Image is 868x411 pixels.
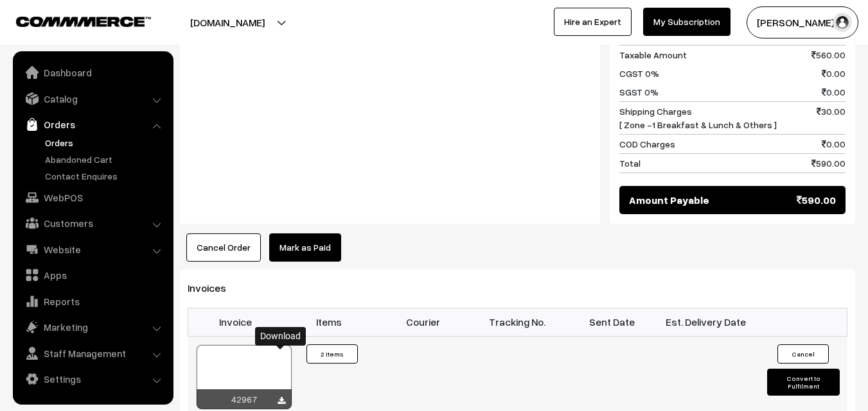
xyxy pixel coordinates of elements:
span: 0.00 [822,137,846,151]
a: WebPOS [16,186,169,209]
a: Mark as Paid [269,233,341,262]
a: Dashboard [16,61,169,84]
span: Amount Payable [629,192,709,208]
span: Total [619,156,641,170]
th: Tracking No. [470,308,565,336]
th: Courier [376,308,471,336]
a: Orders [16,113,169,136]
span: 590.00 [811,156,846,170]
span: SGST 0% [619,85,659,99]
span: COD Charges [619,137,675,151]
span: 0.00 [822,85,846,99]
a: Marketing [16,315,169,339]
img: user [833,13,852,32]
img: COMMMERCE [16,17,151,26]
th: Invoice [188,308,283,336]
button: Convert to Fulfilment [767,369,840,396]
div: 42967 [197,389,292,409]
th: Est. Delivery Date [659,308,753,336]
span: CGST 0% [619,67,659,80]
span: Invoices [188,281,242,294]
span: 560.00 [811,48,846,62]
span: Taxable Amount [619,48,687,62]
span: 590.00 [797,192,836,208]
button: [PERSON_NAME] s… [747,6,858,38]
span: 0.00 [822,67,846,80]
a: Staff Management [16,342,169,365]
th: Items [282,308,376,336]
button: Cancel [777,344,829,364]
a: Contact Enquires [42,169,169,183]
a: Website [16,238,169,261]
a: COMMMERCE [16,13,128,28]
span: Shipping Charges [ Zone -1 Breakfast & Lunch & Others ] [619,105,777,131]
button: 2 Items [306,344,358,364]
th: Sent Date [565,308,659,336]
a: Catalog [16,87,169,110]
div: Download [255,327,306,346]
span: 30.00 [817,105,846,131]
a: Settings [16,367,169,390]
a: My Subscription [643,8,731,36]
a: Hire an Expert [554,8,632,36]
a: Abandoned Cart [42,153,169,166]
button: Cancel Order [186,233,261,262]
button: [DOMAIN_NAME] [145,6,310,38]
a: Orders [42,136,169,149]
a: Customers [16,212,169,235]
a: Apps [16,264,169,287]
a: Reports [16,290,169,313]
